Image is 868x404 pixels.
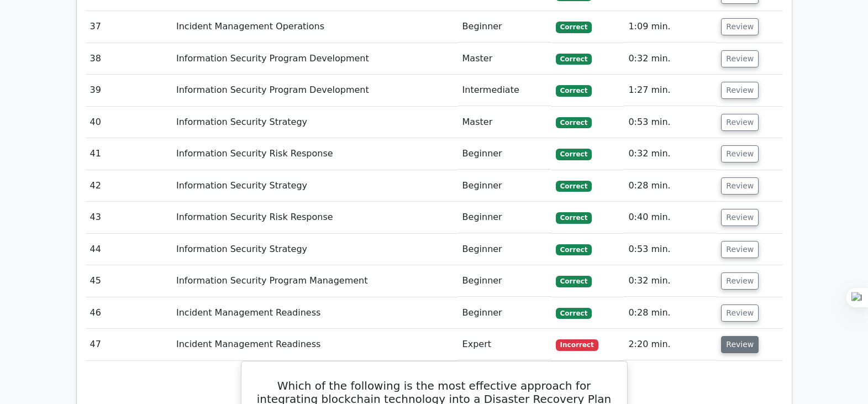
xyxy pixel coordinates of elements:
span: Correct [556,54,592,65]
td: 46 [86,297,172,329]
button: Review [721,177,759,195]
td: 44 [86,234,172,265]
span: Correct [556,308,592,319]
td: 1:09 min. [624,11,717,43]
td: Information Security Strategy [172,107,458,138]
button: Review [721,50,759,67]
td: Beginner [458,265,551,297]
button: Review [721,336,759,353]
td: Beginner [458,170,551,202]
span: Correct [556,85,592,96]
td: 0:53 min. [624,107,717,138]
td: 0:32 min. [624,43,717,75]
td: 0:28 min. [624,170,717,202]
td: Information Security Strategy [172,234,458,265]
td: Incident Management Operations [172,11,458,43]
span: Correct [556,117,592,128]
td: 2:20 min. [624,329,717,360]
td: Beginner [458,297,551,329]
td: Beginner [458,11,551,43]
span: Correct [556,149,592,160]
span: Correct [556,276,592,287]
span: Incorrect [556,339,598,350]
td: Information Security Strategy [172,170,458,202]
td: 0:32 min. [624,138,717,170]
td: 0:28 min. [624,297,717,329]
td: 0:40 min. [624,202,717,233]
button: Review [721,82,759,99]
td: 37 [86,11,172,43]
button: Review [721,241,759,258]
td: Information Security Risk Response [172,138,458,170]
td: 1:27 min. [624,75,717,106]
td: 41 [86,138,172,170]
td: Beginner [458,234,551,265]
td: Incident Management Readiness [172,329,458,360]
td: Information Security Risk Response [172,202,458,233]
td: 42 [86,170,172,202]
td: 47 [86,329,172,360]
button: Review [721,305,759,322]
span: Correct [556,244,592,255]
td: 43 [86,202,172,233]
button: Review [721,272,759,290]
td: 40 [86,107,172,138]
span: Correct [556,181,592,192]
td: Information Security Program Development [172,43,458,75]
td: Information Security Program Management [172,265,458,297]
td: 0:53 min. [624,234,717,265]
td: Beginner [458,202,551,233]
td: 38 [86,43,172,75]
td: Beginner [458,138,551,170]
td: 39 [86,75,172,106]
button: Review [721,18,759,35]
span: Correct [556,22,592,33]
td: Master [458,107,551,138]
td: 0:32 min. [624,265,717,297]
td: 45 [86,265,172,297]
button: Review [721,145,759,162]
button: Review [721,114,759,131]
button: Review [721,209,759,226]
span: Correct [556,212,592,223]
td: Information Security Program Development [172,75,458,106]
td: Incident Management Readiness [172,297,458,329]
td: Intermediate [458,75,551,106]
td: Expert [458,329,551,360]
td: Master [458,43,551,75]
